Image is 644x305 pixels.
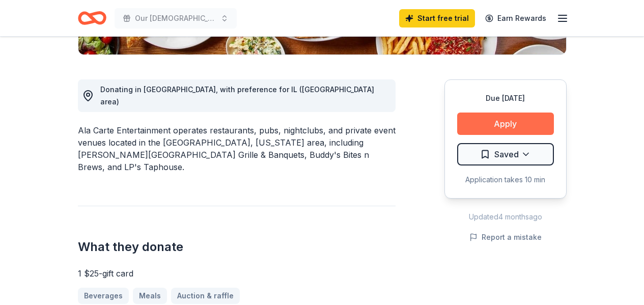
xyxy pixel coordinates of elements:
[457,92,554,104] div: Due [DATE]
[171,288,240,304] a: Auction & raffle
[78,124,396,173] div: Ala Carte Entertainment operates restaurants, pubs, nightclubs, and private event venues located ...
[457,113,554,135] button: Apply
[78,239,396,255] h2: What they donate
[100,85,374,106] span: Donating in [GEOGRAPHIC_DATA], with preference for IL ([GEOGRAPHIC_DATA] area)
[399,9,475,27] a: Start free trial
[479,9,552,27] a: Earn Rewards
[457,143,554,165] button: Saved
[78,267,396,280] div: 1 $25-gift card
[78,6,106,30] a: Home
[133,288,167,304] a: Meals
[78,288,129,304] a: Beverages
[457,174,554,186] div: Application takes 10 min
[135,12,216,24] span: Our [DEMOGRAPHIC_DATA] of the Wayside (OLW) Soiree
[469,231,542,243] button: Report a mistake
[494,148,519,161] span: Saved
[115,8,237,29] button: Our [DEMOGRAPHIC_DATA] of the Wayside (OLW) Soiree
[444,211,567,223] div: Updated 4 months ago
